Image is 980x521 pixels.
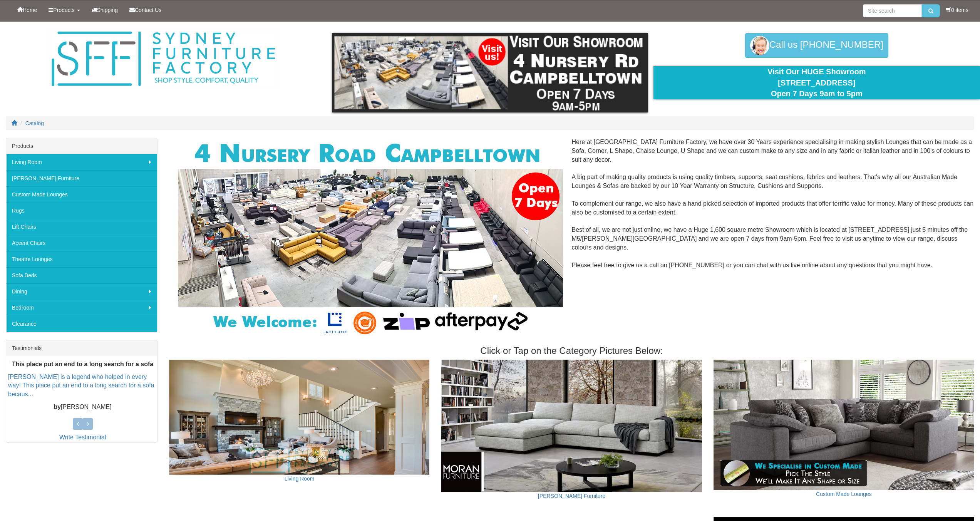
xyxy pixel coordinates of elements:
div: Testimonials [6,340,157,356]
a: Living Room [6,154,157,170]
a: Custom Made Lounges [816,491,872,497]
li: 0 items [946,6,968,14]
div: Products [6,138,157,154]
img: Moran Furniture [441,360,702,492]
a: Bedroom [6,300,157,316]
a: [PERSON_NAME] Furniture [6,170,157,186]
a: [PERSON_NAME] Furniture [538,493,605,499]
div: Here at [GEOGRAPHIC_DATA] Furniture Factory, we have over 30 Years experience specialising in mak... [169,138,974,279]
input: Site search [863,4,922,17]
span: Products [53,7,74,13]
img: Sydney Furniture Factory [48,29,279,89]
a: Write Testimonial [59,434,106,441]
img: showroom.gif [332,33,647,112]
a: Shipping [86,0,124,20]
a: Accent Chairs [6,235,157,251]
a: Home [12,0,43,20]
a: Contact Us [124,0,167,20]
a: Clearance [6,316,157,332]
span: Home [23,7,37,13]
a: Sofa Beds [6,267,157,283]
a: Products [43,0,85,20]
span: Shipping [97,7,118,13]
img: Custom Made Lounges [714,360,974,490]
a: Rugs [6,203,157,219]
span: Contact Us [135,7,161,13]
img: Living Room [169,360,430,474]
div: Visit Our HUGE Showroom [STREET_ADDRESS] Open 7 Days 9am to 5pm [659,66,974,99]
a: Catalog [25,120,44,126]
b: This place put an end to a long search for a sofa [12,361,153,367]
a: Theatre Lounges [6,251,157,267]
a: Custom Made Lounges [6,186,157,203]
h3: Click or Tap on the Category Pictures Below: [169,346,974,356]
b: by [54,404,61,410]
a: Lift Chairs [6,219,157,235]
a: Dining [6,283,157,300]
a: [PERSON_NAME] is a legend who helped in every way! This place put an end to a long search for a s... [8,373,154,397]
img: Corner Modular Lounges [178,138,563,338]
a: Living Room [285,476,315,482]
p: [PERSON_NAME] [8,403,157,412]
